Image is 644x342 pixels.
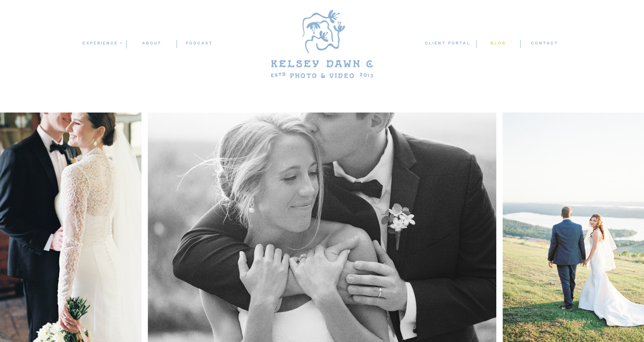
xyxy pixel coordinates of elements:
a: podcast [177,40,221,47]
a: contact [531,40,559,48]
a: blog [476,40,520,47]
a: ABOUT [127,40,177,47]
a: experience [82,40,121,47]
a: client portal [425,40,472,48]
